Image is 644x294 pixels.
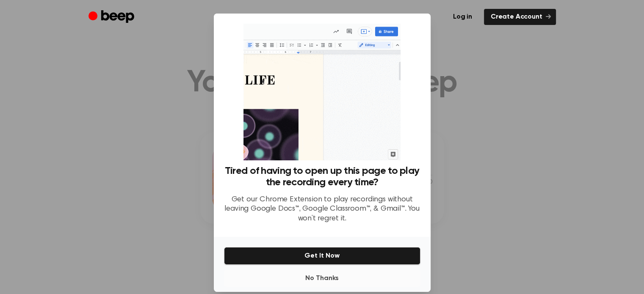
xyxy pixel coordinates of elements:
a: Create Account [484,9,556,25]
h3: Tired of having to open up this page to play the recording every time? [224,165,420,188]
a: Log in [446,9,479,25]
button: Get It Now [224,247,420,265]
img: Beep extension in action [243,24,401,160]
p: Get our Chrome Extension to play recordings without leaving Google Docs™, Google Classroom™, & Gm... [224,195,420,224]
button: No Thanks [224,270,420,287]
a: Beep [88,9,136,25]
